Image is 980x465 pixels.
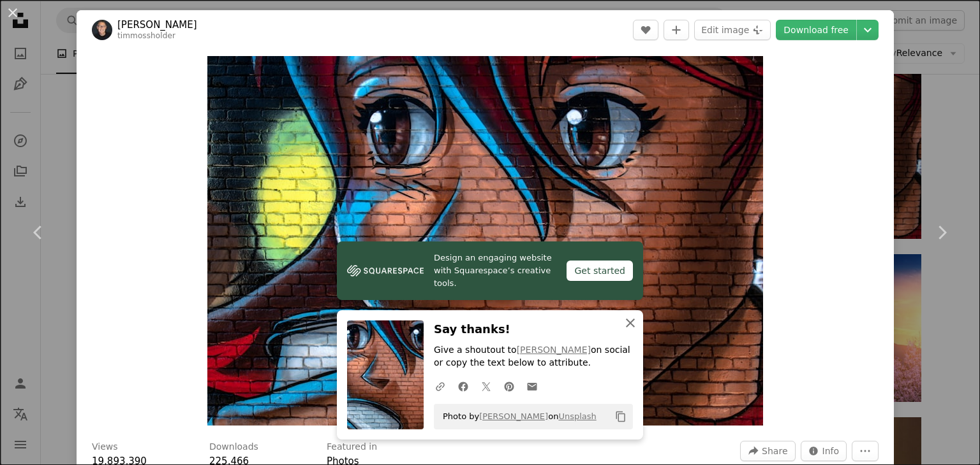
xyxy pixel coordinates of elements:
span: Share [762,441,787,461]
button: Stats about this image [801,441,847,461]
button: Edit image [694,20,771,40]
div: Sort New > Old [5,17,975,28]
img: Go to Tim Mossholder's profile [92,20,112,40]
button: More Actions [852,441,879,461]
div: Delete [5,39,975,51]
div: Sort A > Z [5,5,975,17]
div: Options [5,51,975,62]
p: Give a shoutout to on social or copy the text below to attribute. [434,344,633,369]
a: Share on Twitter [475,373,498,399]
a: Share on Facebook [452,373,475,399]
button: Share this image [740,441,795,461]
a: Unsplash [558,411,596,421]
div: Sign out [5,62,975,74]
div: Move To ... [5,85,975,97]
button: Zoom in on this image [207,56,763,426]
span: Info [822,441,840,461]
a: Next [903,171,980,294]
a: timmossholder [117,31,175,40]
button: Copy to clipboard [610,406,632,427]
span: Design an engaging website with Squarespace’s creative tools. [434,252,556,290]
div: Get started [567,261,633,281]
h3: Downloads [209,441,258,454]
img: red blue and yellow abstract painting [207,56,763,426]
a: Share on Pinterest [498,373,521,399]
a: [PERSON_NAME] [517,345,591,355]
span: Photo by on [436,406,597,427]
h3: Featured in [327,441,377,454]
a: Download free [776,20,856,40]
button: Add to Collection [664,20,689,40]
a: Design an engaging website with Squarespace’s creative tools.Get started [337,241,643,300]
a: [PERSON_NAME] [479,411,548,421]
h3: Views [92,441,118,454]
button: Like [633,20,658,40]
a: Share over email [521,373,544,399]
img: file-1606177908946-d1eed1cbe4f5image [347,261,424,280]
h3: Say thanks! [434,320,633,339]
div: Rename [5,74,975,85]
a: [PERSON_NAME] [117,18,197,31]
div: Move To ... [5,28,975,39]
button: Choose download size [857,20,879,40]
